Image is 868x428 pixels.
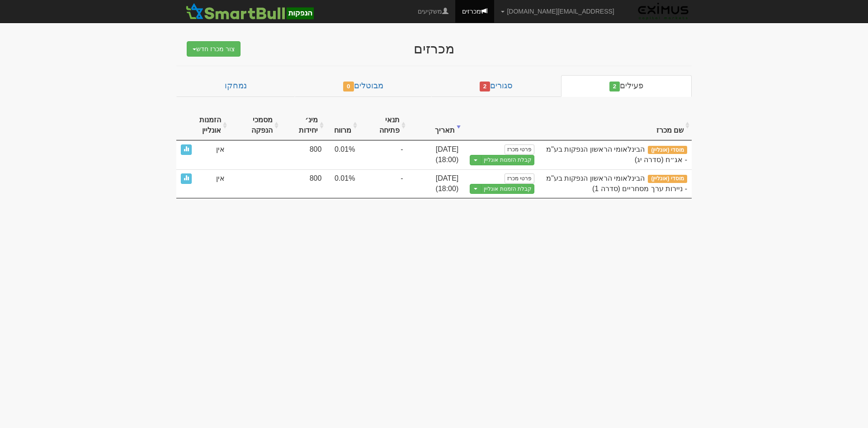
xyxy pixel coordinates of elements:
button: צור מכרז חדש [187,41,241,57]
a: פעילים [561,75,692,97]
a: קבלת הזמנות אונליין [481,155,534,165]
td: 800 [281,169,326,198]
span: 0 [343,82,354,91]
span: אין [216,173,225,184]
td: - [359,169,407,198]
span: הבינלאומי הראשון הנפקות בע"מ - ניירות ערך מסחריים (סדרה 1) [546,174,687,192]
th: מסמכי הנפקה : activate to sort column ascending [229,111,281,141]
th: מרווח : activate to sort column ascending [326,111,359,141]
a: נמחקו [176,75,295,97]
span: 2 [480,82,491,91]
td: 0.01% [326,169,359,198]
a: פרטי מכרז [505,173,534,183]
div: מכרזים [258,41,610,56]
td: - [359,140,407,169]
th: תנאי פתיחה : activate to sort column ascending [359,111,407,141]
td: [DATE] (18:00) [408,140,463,169]
img: SmartBull Logo [183,2,316,20]
span: אין [216,144,225,155]
th: שם מכרז : activate to sort column ascending [539,111,692,141]
td: 800 [281,140,326,169]
a: קבלת הזמנות אונליין [481,184,534,194]
td: 0.01% [326,140,359,169]
th: מינ׳ יחידות : activate to sort column ascending [281,111,326,141]
a: פרטי מכרז [505,144,534,154]
a: סגורים [431,75,561,97]
span: 2 [609,82,620,91]
th: הזמנות אונליין : activate to sort column ascending [176,111,229,141]
span: מוסדי (אונליין) [648,175,687,183]
th: תאריך : activate to sort column ascending [408,111,463,141]
a: מבוטלים [295,75,431,97]
td: [DATE] (18:00) [408,169,463,198]
span: מוסדי (אונליין) [648,146,687,154]
span: הבינלאומי הראשון הנפקות בע"מ - אג״ח (סדרה יג) [546,145,687,164]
